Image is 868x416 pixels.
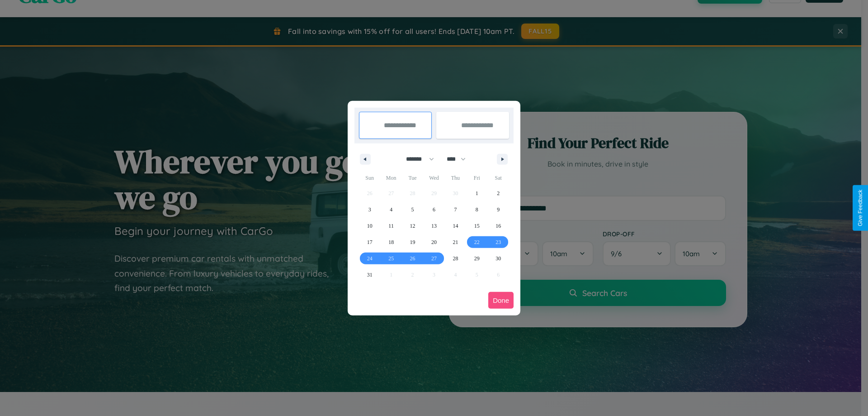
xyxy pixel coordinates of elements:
[402,171,423,185] span: Tue
[423,218,444,234] button: 13
[445,171,466,185] span: Thu
[476,185,478,201] span: 1
[423,234,444,250] button: 20
[445,218,466,234] button: 14
[453,234,458,250] span: 21
[433,201,435,218] span: 6
[476,201,478,218] span: 8
[466,171,487,185] span: Fri
[367,267,373,283] span: 31
[488,250,509,267] button: 30
[474,218,480,234] span: 15
[388,250,394,267] span: 25
[380,250,401,267] button: 25
[423,201,444,218] button: 6
[380,171,401,185] span: Mon
[445,250,466,267] button: 28
[466,185,487,201] button: 1
[453,218,458,234] span: 14
[466,250,487,267] button: 29
[488,218,509,234] button: 16
[857,190,863,226] div: Give Feedback
[367,234,373,250] span: 17
[454,201,457,218] span: 7
[402,250,423,267] button: 26
[466,234,487,250] button: 22
[390,201,392,218] span: 4
[445,234,466,250] button: 21
[368,201,371,218] span: 3
[488,292,514,309] button: Done
[431,218,437,234] span: 13
[423,171,444,185] span: Wed
[367,218,373,234] span: 10
[359,267,380,283] button: 31
[359,218,380,234] button: 10
[474,250,480,267] span: 29
[380,201,401,218] button: 4
[359,201,380,218] button: 3
[411,201,414,218] span: 5
[495,250,501,267] span: 30
[445,201,466,218] button: 7
[497,185,500,201] span: 2
[466,218,487,234] button: 15
[388,218,394,234] span: 11
[410,218,415,234] span: 12
[488,201,509,218] button: 9
[402,201,423,218] button: 5
[431,234,437,250] span: 20
[367,250,373,267] span: 24
[380,234,401,250] button: 18
[359,234,380,250] button: 17
[453,250,458,267] span: 28
[488,234,509,250] button: 23
[466,201,487,218] button: 8
[359,250,380,267] button: 24
[474,234,480,250] span: 22
[495,218,501,234] span: 16
[423,250,444,267] button: 27
[402,218,423,234] button: 12
[495,234,501,250] span: 23
[380,218,401,234] button: 11
[497,201,500,218] span: 9
[359,171,380,185] span: Sun
[488,185,509,201] button: 2
[410,234,415,250] span: 19
[410,250,415,267] span: 26
[488,171,509,185] span: Sat
[402,234,423,250] button: 19
[388,234,394,250] span: 18
[431,250,437,267] span: 27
